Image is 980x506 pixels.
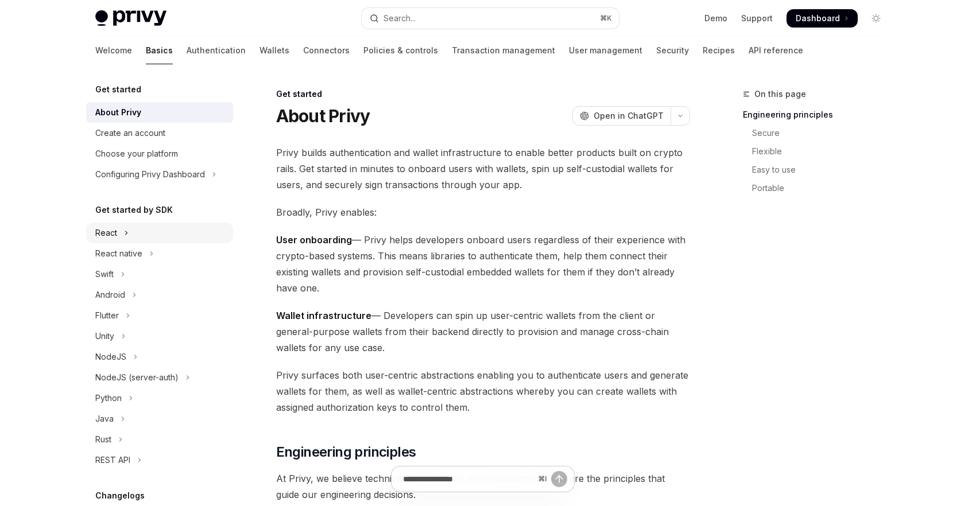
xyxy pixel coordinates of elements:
[276,443,416,461] span: Engineering principles
[749,37,803,64] a: API reference
[95,168,205,181] div: Configuring Privy Dashboard
[743,161,894,179] a: Easy to use
[276,308,690,356] span: — Developers can spin up user-centric wallets from the client or general-purpose wallets from the...
[95,329,114,343] div: Unity
[276,88,690,100] div: Get started
[594,110,664,122] span: Open in ChatGPT
[95,391,122,405] div: Python
[276,106,370,126] h1: About Privy
[362,8,619,29] button: Open search
[276,367,690,415] span: Privy surfaces both user-centric abstractions enabling you to authenticate users and generate wal...
[363,37,438,64] a: Policies & controls
[703,37,735,64] a: Recipes
[86,123,233,143] a: Create an account
[572,106,671,126] button: Open in ChatGPT
[600,14,612,23] span: ⌘ K
[86,450,233,470] button: Toggle REST API section
[187,37,246,64] a: Authentication
[95,412,114,426] div: Java
[95,147,178,161] div: Choose your platform
[86,285,233,305] button: Toggle Android section
[95,267,114,281] div: Swift
[95,126,165,140] div: Create an account
[95,203,173,217] h5: Get started by SDK
[276,232,690,296] span: — Privy helps developers onboard users regardless of their experience with crypto-based systems. ...
[95,489,145,503] h5: Changelogs
[656,37,689,64] a: Security
[86,408,233,429] button: Toggle Java section
[403,466,533,492] input: Ask a question...
[95,83,141,96] h5: Get started
[95,247,142,260] div: React native
[276,310,371,321] strong: Wallet infrastructure
[86,143,233,164] a: Choose your platform
[86,102,233,123] a: About Privy
[551,471,567,487] button: Send message
[704,13,727,24] a: Demo
[787,9,858,28] a: Dashboard
[276,145,690,193] span: Privy builds authentication and wallet infrastructure to enable better products built on crypto r...
[743,179,894,197] a: Portable
[743,142,894,161] a: Flexible
[384,11,416,25] div: Search...
[259,37,289,64] a: Wallets
[86,367,233,388] button: Toggle NodeJS (server-auth) section
[95,37,132,64] a: Welcome
[743,106,894,124] a: Engineering principles
[95,453,130,467] div: REST API
[743,124,894,142] a: Secure
[86,223,233,243] button: Toggle React section
[796,13,840,24] span: Dashboard
[276,234,352,246] strong: User onboarding
[86,429,233,450] button: Toggle Rust section
[95,309,119,322] div: Flutter
[95,288,125,302] div: Android
[867,9,885,28] button: Toggle dark mode
[86,347,233,367] button: Toggle NodeJS section
[95,433,111,446] div: Rust
[276,204,690,220] span: Broadly, Privy enables:
[95,226,117,240] div: React
[86,164,233,185] button: Toggle Configuring Privy Dashboard section
[741,13,773,24] a: Support
[86,388,233,408] button: Toggle Python section
[303,37,350,64] a: Connectors
[452,37,555,64] a: Transaction management
[569,37,642,64] a: User management
[86,243,233,264] button: Toggle React native section
[86,305,233,326] button: Toggle Flutter section
[95,10,166,26] img: light logo
[86,264,233,285] button: Toggle Swift section
[86,326,233,347] button: Toggle Unity section
[146,37,173,64] a: Basics
[754,87,806,101] span: On this page
[95,350,126,364] div: NodeJS
[95,371,179,384] div: NodeJS (server-auth)
[95,106,141,119] div: About Privy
